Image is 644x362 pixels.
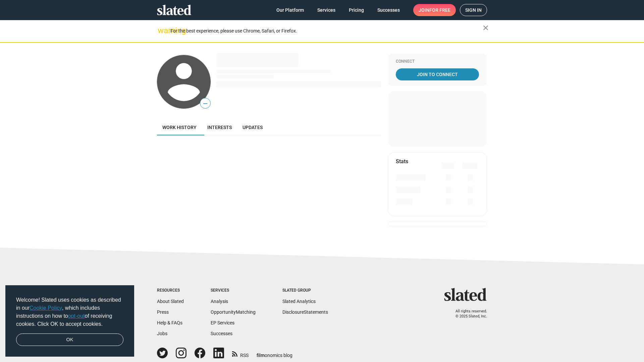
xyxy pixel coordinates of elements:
[162,125,197,130] span: Work history
[317,4,335,16] span: Services
[397,68,478,80] span: Join To Connect
[211,309,256,315] a: OpportunityMatching
[343,4,369,16] a: Pricing
[237,119,268,135] a: Updates
[232,348,249,359] a: RSS
[396,68,479,80] a: Join To Connect
[157,299,184,304] a: About Slated
[211,299,228,304] a: Analysis
[271,4,309,16] a: Our Platform
[372,4,405,16] a: Successes
[211,331,232,336] a: Successes
[157,320,182,325] a: Help & FAQs
[482,24,490,32] mat-icon: close
[170,26,483,36] div: For the best experience, please use Chrome, Safari, or Firefox.
[16,296,123,328] span: Welcome! Slated uses cookies as described in our , which includes instructions on how to of recei...
[349,4,364,16] span: Pricing
[157,309,169,315] a: Press
[200,99,210,108] span: —
[157,288,184,293] div: Resources
[30,305,62,311] a: Cookie Policy
[377,4,400,16] span: Successes
[211,320,234,325] a: EP Services
[157,119,202,135] a: Work history
[276,4,304,16] span: Our Platform
[68,313,85,319] a: opt-out
[157,331,167,336] a: Jobs
[211,288,256,293] div: Services
[282,309,328,315] a: DisclosureStatements
[257,353,265,358] span: film
[243,125,263,130] span: Updates
[429,4,450,16] span: for free
[257,347,292,359] a: filmonomics blog
[282,299,316,304] a: Slated Analytics
[16,334,123,346] a: dismiss cookie message
[396,158,408,165] mat-card-title: Stats
[158,26,166,35] mat-icon: warning
[448,309,487,319] p: All rights reserved. © 2025 Slated, Inc.
[419,4,450,16] span: Join
[312,4,341,16] a: Services
[5,285,134,357] div: cookieconsent
[465,4,482,16] span: Sign in
[207,125,232,130] span: Interests
[413,4,456,16] a: Joinfor free
[202,119,237,135] a: Interests
[282,288,328,293] div: Slated Group
[460,4,487,16] a: Sign in
[396,59,479,64] div: Connect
